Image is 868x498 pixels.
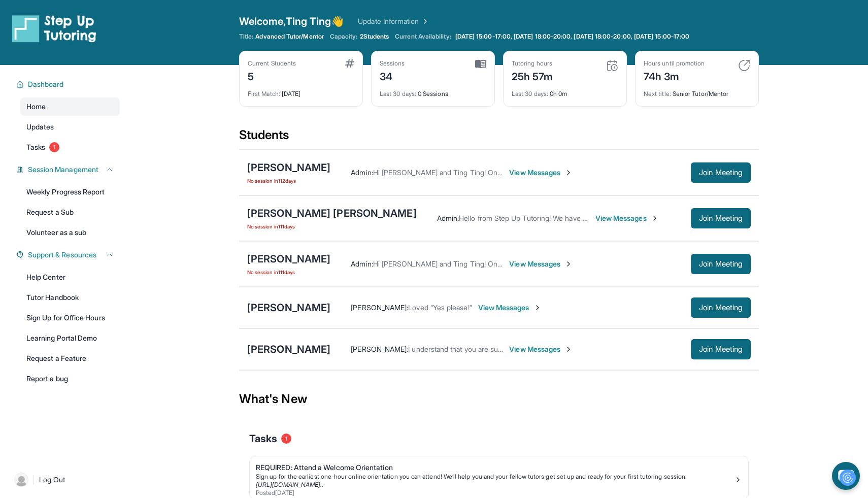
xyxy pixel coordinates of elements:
[24,79,114,89] button: Dashboard
[26,102,46,112] span: Home
[20,329,120,347] a: Learning Portal Demo
[512,90,548,97] span: Last 30 days :
[360,32,389,41] span: 2 Students
[691,339,751,359] button: Join Meeting
[832,462,860,490] button: chat-button
[248,59,296,68] div: Current Students
[330,32,358,41] span: Capacity:
[14,473,28,487] img: user-img
[606,59,618,72] img: card
[644,90,671,97] span: Next title :
[475,59,486,69] img: card
[20,97,120,116] a: Home
[512,84,618,98] div: 0h 0m
[239,32,253,41] span: Title:
[512,59,553,68] div: Tutoring hours
[24,250,114,260] button: Support & Resources
[247,160,330,175] div: [PERSON_NAME]
[28,79,64,89] span: Dashboard
[644,68,705,84] div: 74h 3m
[247,206,417,220] div: [PERSON_NAME] [PERSON_NAME]
[12,14,96,43] img: logo
[395,32,451,41] span: Current Availability:
[247,301,330,315] div: [PERSON_NAME]
[691,254,751,274] button: Join Meeting
[26,122,54,132] span: Updates
[512,68,553,84] div: 25h 57m
[738,59,750,72] img: card
[351,259,373,268] span: Admin :
[248,68,296,84] div: 5
[239,14,344,28] span: Welcome, Ting Ting 👋
[691,297,751,318] button: Join Meeting
[256,481,323,488] a: [URL][DOMAIN_NAME]..
[239,377,759,421] div: What's New
[247,222,417,230] span: No session in 111 days
[408,303,472,312] span: Loved “Yes please!”
[248,84,354,98] div: [DATE]
[20,183,120,201] a: Weekly Progress Report
[20,268,120,286] a: Help Center
[249,431,277,446] span: Tasks
[248,90,280,97] span: First Match :
[644,84,750,98] div: Senior Tutor/Mentor
[691,162,751,183] button: Join Meeting
[358,16,429,26] a: Update Information
[256,489,734,497] div: Posted [DATE]
[256,462,734,473] div: REQUIRED: Attend a Welcome Orientation
[256,473,734,481] div: Sign up for the earliest one-hour online orientation you can attend! We’ll help you and your fell...
[509,168,573,178] span: View Messages
[651,214,659,222] img: Chevron-Right
[699,305,743,311] span: Join Meeting
[380,59,405,68] div: Sessions
[20,309,120,327] a: Sign Up for Office Hours
[20,370,120,388] a: Report a bug
[478,303,542,313] span: View Messages
[419,16,429,26] img: Chevron Right
[351,168,373,177] span: Admin :
[39,475,65,485] span: Log Out
[380,68,405,84] div: 34
[351,345,408,353] span: [PERSON_NAME] :
[699,346,743,352] span: Join Meeting
[20,118,120,136] a: Updates
[533,304,542,312] img: Chevron-Right
[509,259,573,269] span: View Messages
[255,32,323,41] span: Advanced Tutor/Mentor
[345,59,354,68] img: card
[20,288,120,307] a: Tutor Handbook
[28,250,96,260] span: Support & Resources
[28,164,98,175] span: Session Management
[564,260,573,268] img: Chevron-Right
[247,252,330,266] div: [PERSON_NAME]
[699,170,743,176] span: Join Meeting
[247,342,330,356] div: [PERSON_NAME]
[644,59,705,68] div: Hours until promotion
[20,349,120,368] a: Request a Feature
[455,32,689,41] span: [DATE] 15:00-17:00, [DATE] 18:00-20:00, [DATE] 18:00-20:00, [DATE] 15:00-17:00
[24,164,114,175] button: Session Management
[564,169,573,177] img: Chevron-Right
[691,208,751,228] button: Join Meeting
[10,469,120,491] a: |Log Out
[20,223,120,242] a: Volunteer as a sub
[281,434,291,444] span: 1
[20,203,120,221] a: Request a Sub
[699,215,743,221] span: Join Meeting
[351,303,408,312] span: [PERSON_NAME] :
[699,261,743,267] span: Join Meeting
[380,84,486,98] div: 0 Sessions
[49,142,59,152] span: 1
[26,142,45,152] span: Tasks
[380,90,416,97] span: Last 30 days :
[453,32,691,41] a: [DATE] 15:00-17:00, [DATE] 18:00-20:00, [DATE] 18:00-20:00, [DATE] 15:00-17:00
[247,177,330,185] span: No session in 112 days
[509,344,573,354] span: View Messages
[247,268,330,276] span: No session in 111 days
[564,345,573,353] img: Chevron-Right
[595,213,659,223] span: View Messages
[239,127,759,149] div: Students
[20,138,120,156] a: Tasks1
[32,474,35,486] span: |
[437,214,459,222] span: Admin :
